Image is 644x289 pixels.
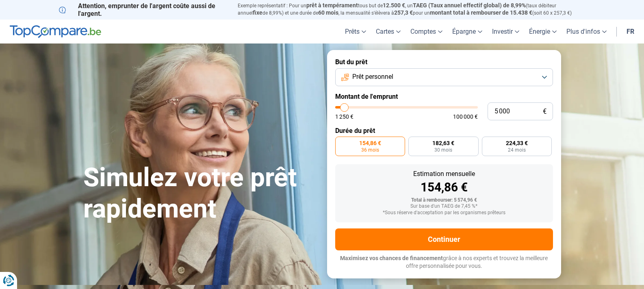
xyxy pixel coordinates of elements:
div: 154,86 € [342,181,546,193]
h1: Simulez votre prêt rapidement [83,162,317,225]
span: prêt à tempérament [306,2,358,9]
button: Continuer [335,228,553,250]
span: 12.500 € [383,2,405,9]
span: 36 mois [361,148,379,152]
span: montant total à rembourser de 15.438 € [430,9,532,16]
div: Total à rembourser: 5 574,96 € [342,198,546,203]
label: Durée du prêt [335,127,553,135]
span: 30 mois [434,148,452,152]
div: Estimation mensuelle [342,171,546,177]
div: Sur base d'un TAEG de 7,45 %* [342,204,546,209]
a: Énergie [524,20,562,43]
span: 182,63 € [432,140,454,146]
a: Cartes [371,20,405,43]
a: Plus d'infos [562,20,611,43]
a: Investir [487,20,524,43]
span: TAEG (Taux annuel effectif global) de 8,99% [413,2,526,9]
div: *Sous réserve d'acceptation par les organismes prêteurs [342,210,546,216]
label: But du prêt [335,58,553,66]
span: fixe [253,9,262,16]
p: Exemple représentatif : Pour un tous but de , un (taux débiteur annuel de 8,99%) et une durée de ... [238,2,585,17]
a: fr [622,20,639,43]
span: 1 250 € [335,114,353,120]
span: Maximisez vos chances de financement [340,255,443,261]
span: 24 mois [508,148,526,152]
span: € [543,108,546,115]
span: 100 000 € [453,114,478,120]
p: Attention, emprunter de l'argent coûte aussi de l'argent. [59,2,228,17]
span: Prêt personnel [352,72,393,81]
p: grâce à nos experts et trouvez la meilleure offre personnalisée pour vous. [335,254,553,270]
span: 154,86 € [359,140,381,146]
a: Prêts [340,20,371,43]
label: Montant de l'emprunt [335,93,553,100]
a: Épargne [447,20,487,43]
img: TopCompare [10,25,101,38]
button: Prêt personnel [335,68,553,86]
a: Comptes [405,20,447,43]
span: 257,3 € [394,9,413,16]
span: 224,33 € [506,140,528,146]
span: 60 mois [318,9,338,16]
